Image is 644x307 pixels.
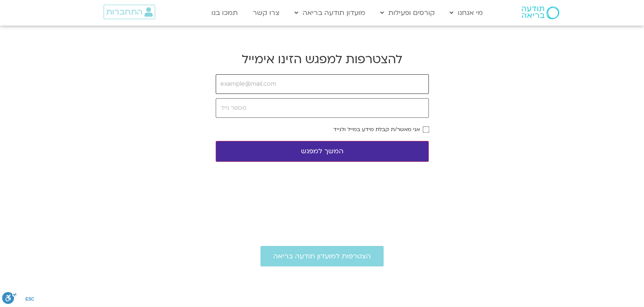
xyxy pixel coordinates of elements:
[333,126,420,132] label: אני מאשר/ת קבלת מידע במייל ולנייד
[290,5,370,21] a: מועדון תודעה בריאה
[216,74,429,94] input: example@mail.com
[106,7,142,17] span: התחברות
[216,98,429,118] input: מספר נייד
[273,252,371,260] span: הצטרפות למועדון תודעה בריאה
[207,5,242,21] a: תמכו בנו
[260,246,384,266] a: הצטרפות למועדון תודעה בריאה
[104,5,155,19] a: התחברות
[445,5,487,21] a: מי אנחנו
[248,5,284,21] a: צרו קשר
[216,141,429,162] button: המשך למפגש
[216,51,429,67] h2: להצטרפות למפגש הזינו אימייל
[522,6,559,19] img: תודעה בריאה
[376,5,439,21] a: קורסים ופעילות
